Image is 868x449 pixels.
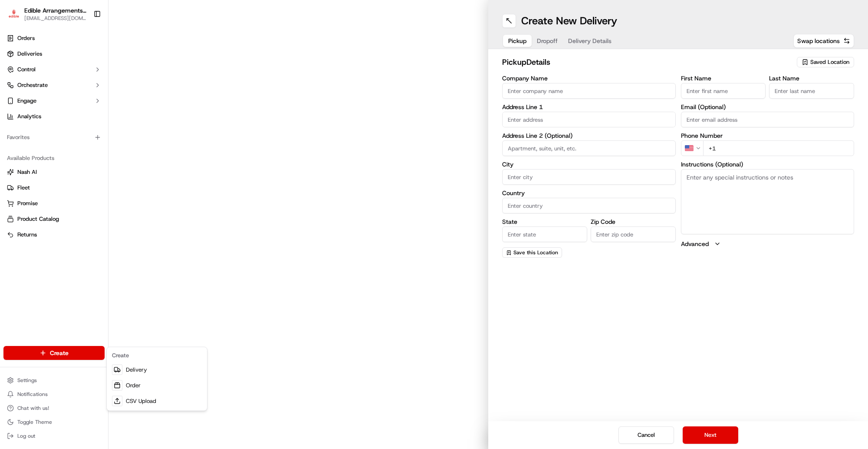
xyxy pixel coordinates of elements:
[513,249,558,256] span: Save this Location
[9,195,16,202] div: 📗
[618,426,674,444] button: Cancel
[9,126,23,143] img: Wisdom Oko
[17,194,66,203] span: Knowledge Base
[73,195,80,202] div: 💻
[17,97,36,105] span: Engage
[17,200,38,207] span: Promise
[61,215,105,222] a: Powered byPylon
[17,405,49,412] span: Chat with us!
[17,215,59,223] span: Product Catalog
[502,75,676,81] label: Company Name
[683,426,738,444] button: Next
[502,140,676,156] input: Apartment, suite, unit, etc.
[508,37,526,45] span: Pickup
[681,75,766,81] label: First Name
[24,15,86,22] span: [EMAIL_ADDRESS][DOMAIN_NAME]
[502,190,676,196] label: Country
[99,135,117,142] span: [DATE]
[17,50,42,58] span: Deliveries
[17,432,35,439] span: Log out
[591,226,676,242] input: Enter zip code
[537,37,558,45] span: Dropoff
[17,34,35,42] span: Orders
[24,6,86,15] span: Edible Arrangements - [GEOGRAPHIC_DATA], [GEOGRAPHIC_DATA]
[135,111,158,122] button: See all
[9,150,23,164] img: Dawn Shaffer
[681,133,855,139] label: Phone Number
[502,112,676,127] input: Enter address
[18,83,34,99] img: 8571987876998_91fb9ceb93ad5c398215_72.jpg
[17,168,37,176] span: Nash AI
[797,37,840,45] span: Swap locations
[3,130,105,144] div: Favorites
[39,92,119,99] div: We're available if you need us!
[502,104,676,110] label: Address Line 1
[70,191,143,206] a: 💻API Documentation
[17,231,37,239] span: Returns
[23,56,156,65] input: Got a question? Start typing here...
[681,83,766,99] input: Enter first name
[681,161,855,167] label: Instructions (Optional)
[108,362,205,378] a: Delivery
[108,349,205,362] div: Create
[9,9,26,26] img: Nash
[502,161,676,167] label: City
[50,349,69,357] span: Create
[568,37,612,45] span: Delivery Details
[5,191,70,206] a: 📗Knowledge Base
[108,378,205,393] a: Order
[7,8,21,20] img: Edible Arrangements - Morgantown, WV
[681,112,855,127] input: Enter email address
[17,113,41,120] span: Analytics
[502,56,792,68] h2: pickup Details
[17,391,48,398] span: Notifications
[94,135,97,142] span: •
[72,158,75,165] span: •
[521,14,617,28] h1: Create New Delivery
[27,135,92,142] span: Wisdom [PERSON_NAME]
[591,219,676,225] label: Zip Code
[681,104,855,110] label: Email (Optional)
[17,377,37,384] span: Settings
[17,184,30,192] span: Fleet
[502,226,587,242] input: Enter state
[17,419,52,426] span: Toggle Theme
[77,158,95,165] span: [DATE]
[3,151,105,165] div: Available Products
[148,86,158,96] button: Start new chat
[27,158,70,165] span: [PERSON_NAME]
[39,83,142,92] div: Start new chat
[502,198,676,213] input: Enter country
[17,66,36,73] span: Control
[17,81,48,89] span: Orchestrate
[108,393,205,409] a: CSV Upload
[502,219,587,225] label: State
[681,239,709,248] label: Advanced
[9,113,58,120] div: Past conversations
[810,58,849,66] span: Saved Location
[502,83,676,99] input: Enter company name
[82,194,139,203] span: API Documentation
[17,135,24,142] img: 1736555255976-a54dd68f-1ca7-489b-9aae-adbdc363a1c4
[502,133,676,139] label: Address Line 2 (Optional)
[769,83,854,99] input: Enter last name
[502,169,676,185] input: Enter city
[86,216,105,222] span: Pylon
[703,140,855,156] input: Enter phone number
[769,75,854,81] label: Last Name
[9,83,24,99] img: 1736555255976-a54dd68f-1ca7-489b-9aae-adbdc363a1c4
[9,35,158,49] p: Welcome 👋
